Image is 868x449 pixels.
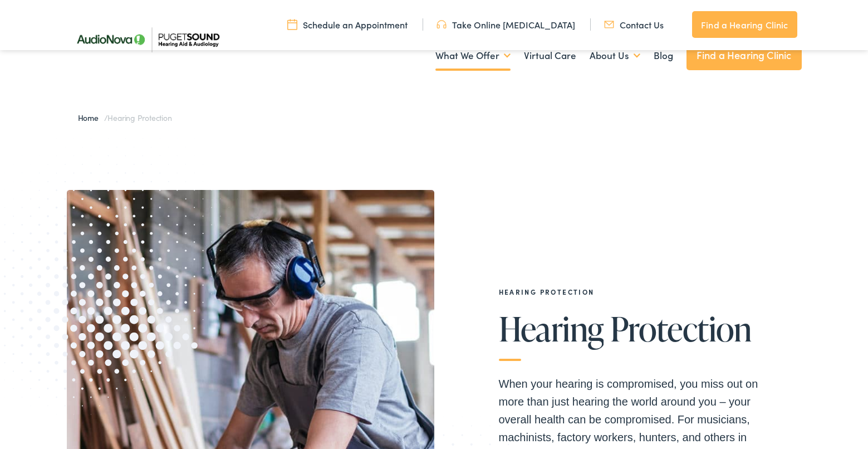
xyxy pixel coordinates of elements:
[610,310,752,347] span: Protection
[590,35,640,76] a: About Us
[524,35,576,76] a: Virtual Care
[107,112,171,123] span: Hearing Protection
[686,40,802,70] a: Find a Hearing Clinic
[435,35,511,76] a: What We Offer
[287,18,408,31] a: Schedule an Appointment
[604,18,614,31] img: utility icon
[604,18,664,31] a: Contact Us
[499,288,766,296] h2: Hearing Protection
[287,18,297,31] img: utility icon
[437,18,447,31] img: utility icon
[78,112,104,123] a: Home
[692,11,797,38] a: Find a Hearing Clinic
[654,35,673,76] a: Blog
[499,310,604,347] span: Hearing
[78,112,172,123] span: /
[437,18,575,31] a: Take Online [MEDICAL_DATA]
